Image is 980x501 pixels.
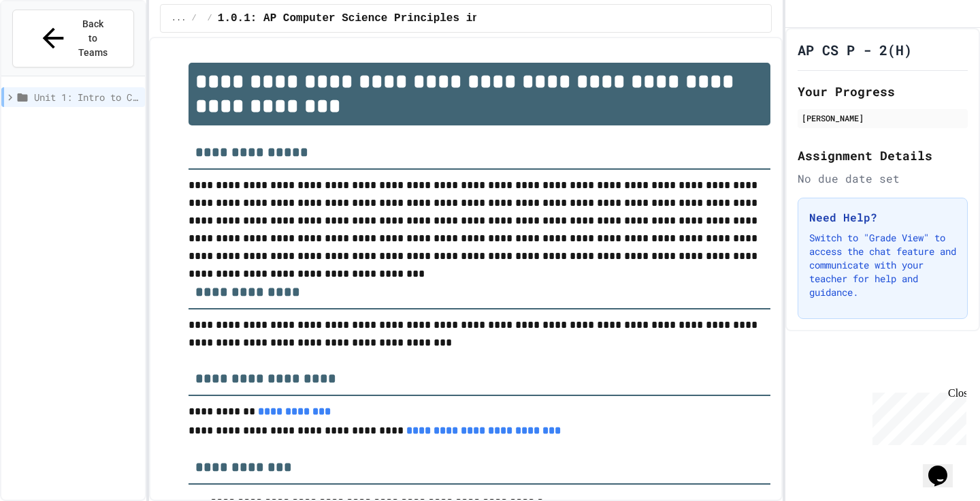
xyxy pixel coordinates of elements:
div: [PERSON_NAME] [802,112,964,124]
div: Chat with us now!Close [5,5,94,87]
div: No due date set [798,170,968,187]
span: ... [171,13,186,24]
span: / [191,13,196,24]
h1: AP CS P - 2(H) [798,40,912,59]
span: Unit 1: Intro to Computer Science [34,90,140,104]
span: 1.0.1: AP Computer Science Principles in Python Course Syllabus [218,10,630,27]
span: / [208,13,212,24]
h2: Assignment Details [798,146,968,165]
iframe: chat widget [867,387,966,445]
button: Back to Teams [12,10,134,67]
span: Back to Teams [77,17,109,60]
iframe: chat widget [923,446,966,487]
p: Switch to "Grade View" to access the chat feature and communicate with your teacher for help and ... [809,231,956,299]
h2: Your Progress [798,82,968,101]
h3: Need Help? [809,209,956,226]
